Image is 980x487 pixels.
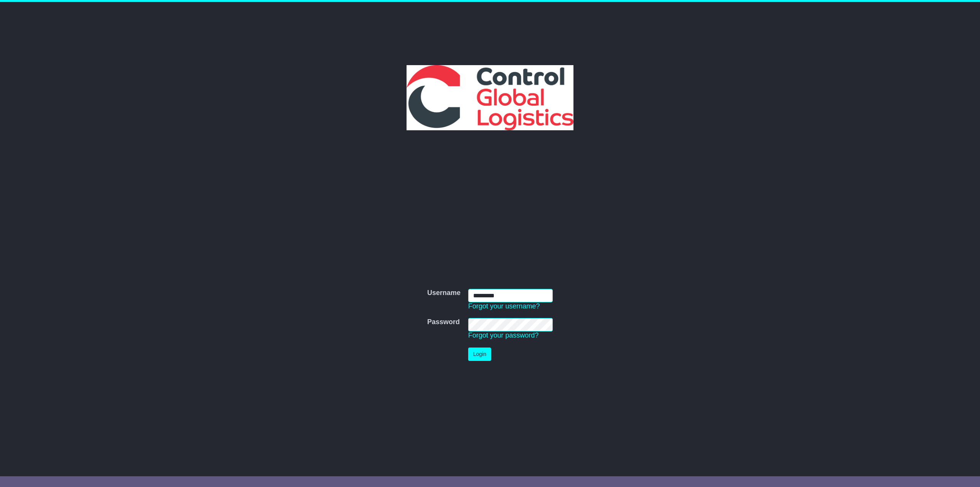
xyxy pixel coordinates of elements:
[427,318,460,326] label: Password
[468,348,491,361] button: Login
[468,302,540,310] a: Forgot your username?
[407,65,573,130] img: Control Global Logistics PTY LTD
[427,289,461,297] label: Username
[468,331,539,339] a: Forgot your password?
